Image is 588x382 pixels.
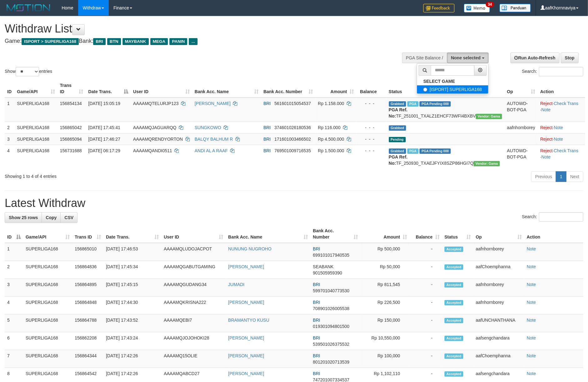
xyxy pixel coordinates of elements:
a: [PERSON_NAME] [228,264,264,269]
td: AAAAMQLUDOJACPOT [161,243,226,261]
b: PGA Ref. No: [389,154,408,166]
th: User ID: activate to sort column ascending [131,80,192,98]
label: Search: [522,67,583,76]
td: 6 [5,332,23,350]
td: · [538,122,585,133]
a: 1 [556,171,566,182]
th: Status: activate to sort column ascending [442,225,473,243]
span: BRI [313,246,320,251]
td: SUPERLIGA168 [14,133,57,145]
a: Note [554,125,563,130]
td: TF_251001_TXALZ1EHCF73WFI4BXBV [386,98,505,122]
span: Grabbed [389,148,406,154]
td: [DATE] 17:44:30 [103,297,161,314]
span: Marked by aafsengchandara [407,101,418,107]
th: Date Trans.: activate to sort column descending [86,80,131,98]
span: Copy 599701040773530 to clipboard [313,288,349,293]
td: aafnhornborey [505,122,538,133]
td: SUPERLIGA168 [23,261,72,279]
a: [PERSON_NAME] [228,371,264,376]
span: Accepted [445,354,463,359]
td: AAAAMQGABUTGAMING [161,261,226,279]
td: AAAAMQ15OLIE [161,350,226,368]
th: Bank Acc. Name: activate to sort column ascending [226,225,310,243]
a: Note [527,282,536,287]
td: SUPERLIGA168 [23,350,72,368]
span: PGA Pending [420,148,451,154]
td: aafChoemphanna [473,261,524,279]
td: Rp 50,000 [360,261,410,279]
span: Marked by aafromsomean [407,148,418,154]
span: [DATE] 17:45:41 [88,125,120,130]
a: Note [554,137,563,142]
span: MAYBANK [123,38,149,45]
th: User ID: activate to sort column ascending [161,225,226,243]
th: Trans ID: activate to sort column ascending [72,225,103,243]
span: BRI [264,137,271,142]
td: 156864895 [72,279,103,297]
span: Vendor URL: https://trx31.1velocity.biz [474,161,500,166]
th: Op: activate to sort column ascending [505,80,538,98]
span: Accepted [445,318,463,323]
span: BRI [313,318,320,323]
span: [DATE] 17:46:27 [88,137,120,142]
span: Accepted [445,371,463,377]
td: [DATE] 17:42:26 [103,350,161,368]
img: MOTION_logo.png [5,3,52,13]
td: [DATE] 17:46:53 [103,243,161,261]
span: Rp 116.000 [318,125,340,130]
span: ... [189,38,197,45]
th: Amount: activate to sort column ascending [315,80,356,98]
a: BRAMANTYO KUSU [228,318,269,323]
span: CSV [64,215,73,220]
a: Stop [561,53,579,63]
span: BRI [313,335,320,340]
a: Next [566,171,583,182]
h4: Game: Bank: [5,38,386,44]
span: 34 [486,2,494,7]
a: Copy [42,212,61,223]
td: SUPERLIGA168 [14,145,57,169]
td: SUPERLIGA168 [23,243,72,261]
a: Note [527,353,536,358]
td: Rp 10,550,000 [360,332,410,350]
a: Note [527,335,536,340]
span: BRI [313,353,320,358]
a: Note [527,318,536,323]
td: - [410,261,442,279]
select: Showentries [16,67,39,76]
label: Show entries [5,67,52,76]
div: Showing 1 to 4 of 4 entries [5,171,240,179]
span: Copy 374601026180536 to clipboard [274,125,311,130]
a: JUMADI [228,282,244,287]
td: [DATE] 17:45:34 [103,261,161,279]
td: 156864344 [72,350,103,368]
label: Search: [522,212,583,222]
button: None selected [447,53,489,63]
span: MEGA [150,38,168,45]
span: Accepted [445,282,463,288]
th: Status [386,80,505,98]
td: 3 [5,133,14,145]
a: Check Trans [554,148,579,153]
a: Reject [540,137,553,142]
span: Rp 1.158.000 [318,101,344,106]
span: Show 25 rows [9,215,38,220]
td: Rp 811,545 [360,279,410,297]
td: · · [538,98,585,122]
span: Accepted [445,336,463,341]
td: · · [538,145,585,169]
th: Balance: activate to sort column ascending [410,225,442,243]
a: ANDI AL A RAAF [195,148,228,153]
a: [PERSON_NAME] [228,353,264,358]
td: · [538,133,585,145]
td: - [410,332,442,350]
span: Rp 4.500.000 [318,137,344,142]
b: PGA Ref. No: [389,107,408,118]
td: - [410,279,442,297]
span: 156865042 [60,125,82,130]
th: Bank Acc. Number: activate to sort column ascending [310,225,360,243]
td: aafUNCHANTHANA [473,314,524,332]
a: CSV [60,212,78,223]
span: BRI [313,300,320,305]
